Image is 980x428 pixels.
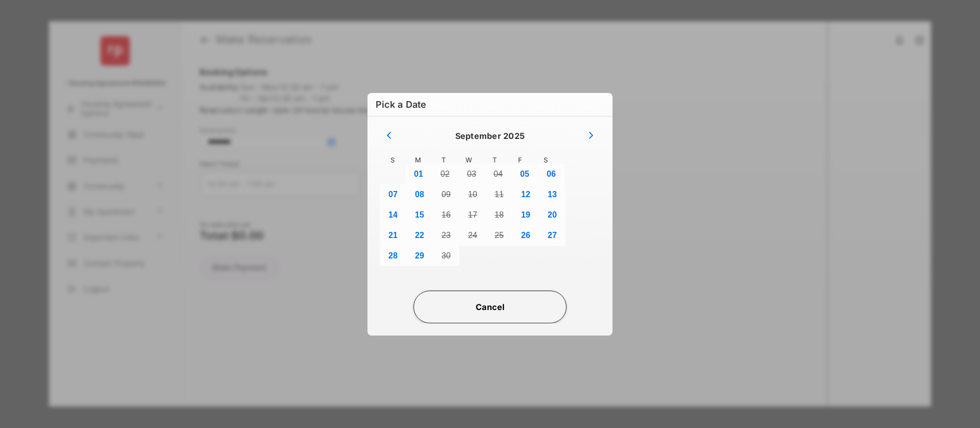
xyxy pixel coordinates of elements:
div: Calendar day picker [380,129,600,282]
button: 0010 September 253rd 2025 [459,184,486,205]
span: S [533,156,558,164]
button: 0016 September 259th 2025 [433,205,459,225]
h4: September 2025 [455,131,525,141]
button: 0003 September 246th 2025 [458,164,485,184]
button: 0013 September 256th 2025 [539,184,566,205]
button: 0005 September 248th 2025 [511,164,538,184]
button: 0015 September 258th 2025 [406,205,433,225]
button: 0002 September 245th 2025 [432,164,458,184]
button: 0030 September 273rd 2025 [433,246,459,266]
button: Next month [582,129,600,144]
button: 0028 September 271st 2025 [380,246,406,266]
span: M [405,156,431,164]
span: S [380,156,405,164]
button: 0027 September 270th 2025 [539,225,566,246]
h6: Pick a Date [367,93,612,116]
button: Previous month [380,129,398,144]
button: 0006 September 249th 2025 [538,164,565,184]
button: 0007 September 250th 2025 [380,184,406,205]
span: W [456,156,482,164]
span: F [507,156,533,164]
button: 0023 September 266th 2025 [433,225,459,246]
button: 0014 September 257th 2025 [380,205,406,225]
button: Cancel [413,291,567,323]
button: 0022 September 265th 2025 [406,225,433,246]
button: 0009 September 252nd 2025 [433,184,459,205]
span: T [431,156,456,164]
button: 0029 September 272nd 2025 [406,246,433,266]
button: 0021 September 264th 2025 [380,225,406,246]
button: 0001 September 244th 2025 [405,164,432,184]
button: 0011 September 254th 2025 [486,184,512,205]
button: 0018 September 261st 2025 [486,205,512,225]
button: 0026 September 269th 2025 [512,225,539,246]
span: T [482,156,507,164]
button: 0017 September 260th 2025 [459,205,486,225]
button: 0024 September 267th 2025 [459,225,486,246]
button: 0012 September 255th 2025 [512,184,539,205]
button: 0008 September 251st 2025 [406,184,433,205]
button: 0019 September 262nd 2025 [512,205,539,225]
button: 0020 September 263rd 2025 [539,205,566,225]
button: 0025 September 268th 2025 [486,225,512,246]
button: 0004 September 247th 2025 [485,164,511,184]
